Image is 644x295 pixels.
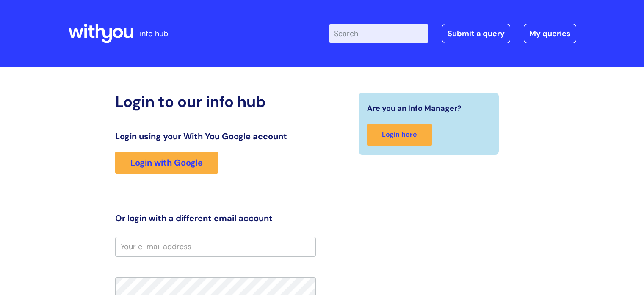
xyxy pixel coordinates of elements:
[524,24,576,43] a: My queries
[140,27,168,40] p: info hub
[367,101,462,115] span: Are you an Info Manager?
[367,124,432,146] a: Login here
[115,152,218,174] a: Login with Google
[115,131,316,141] h3: Login using your With You Google account
[115,237,316,256] input: Your e-mail address
[115,93,316,111] h2: Login to our info hub
[442,24,510,43] a: Submit a query
[329,24,428,43] input: Search
[115,213,316,223] h3: Or login with a different email account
